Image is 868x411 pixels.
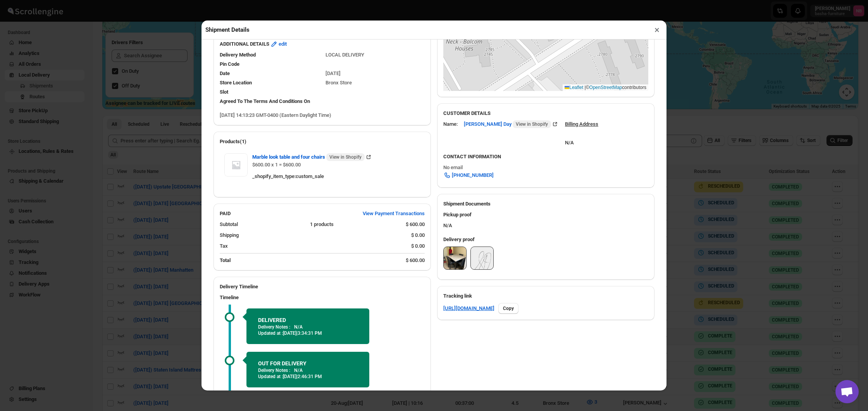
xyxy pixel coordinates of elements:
span: Bronx Store [325,80,352,86]
img: _Qp3UvRV532vx9W1cWqKPhP.jpg [444,247,466,269]
a: Marble look table and four chairs View in Shopify [252,154,372,160]
b: ADDITIONAL DETAILS [220,40,269,48]
span: [PHONE_NUMBER] [452,171,494,179]
h2: PAID [220,210,231,217]
div: Tax [220,242,405,250]
span: [PERSON_NAME] Day [464,120,551,128]
a: Open chat [835,380,859,403]
span: $600.00 x 1 = $600.00 [252,162,301,168]
img: Item [224,153,248,176]
span: [DATE] | 3:34:31 PM [283,331,322,336]
span: [DATE] | 2:46:31 PM [283,374,322,379]
div: Shipping [220,231,405,239]
div: $ 0.00 [411,231,425,239]
span: Marble look table and four chairs [252,153,365,161]
span: [DATE] [325,70,341,76]
span: [DATE] 14:13:23 GMT-0400 (Eastern Daylight Time) [220,112,331,118]
span: Agreed To The Terms And Conditions On [220,98,310,104]
h3: CONTACT INFORMATION [443,153,648,161]
button: View Payment Transactions [358,207,429,220]
div: © contributors [563,84,648,91]
p: N/A [294,324,303,330]
a: OpenStreetMap [589,85,622,90]
p: Updated at : [258,373,358,380]
span: LOCAL DELIVERY [325,52,364,58]
h3: Pickup proof [443,211,648,219]
div: N/A [437,208,654,233]
h3: Timeline [220,294,425,301]
span: No email [443,164,463,170]
span: View Payment Transactions [363,210,425,217]
h3: CUSTOMER DETAILS [443,110,648,117]
span: Slot [220,89,228,95]
span: edit [279,40,287,48]
span: | [585,85,586,90]
span: View in Shopify [516,121,548,127]
button: Copy [498,303,518,314]
div: N/A [565,131,598,147]
p: N/A [294,367,303,373]
h2: OUT FOR DELIVERY [258,360,358,367]
div: Subtotal [220,221,304,228]
div: Name: [443,120,458,128]
h2: Delivery Timeline [220,283,425,291]
span: Delivery Method [220,52,256,58]
h3: Delivery proof [443,236,648,243]
p: Updated at : [258,330,358,336]
button: × [651,24,663,35]
span: Pin Code [220,61,239,67]
img: a2JEIlHDtFHCj12kWLdJmsZ.png [471,247,493,269]
u: Billing Address [565,121,598,127]
h2: DELIVERED [258,316,358,324]
a: [URL][DOMAIN_NAME] [443,305,494,312]
div: $ 0.00 [411,242,425,250]
div: $ 600.00 [406,221,425,228]
span: Store Location [220,80,252,86]
div: 1 products [310,221,400,228]
h2: Products(1) [220,138,425,146]
span: Copy [503,305,514,312]
div: $ 600.00 [406,257,425,264]
span: View in Shopify [329,154,362,160]
h2: Shipment Documents [443,200,648,208]
p: Delivery Notes : [258,367,290,373]
p: Delivery Notes : [258,324,290,330]
b: Total [220,257,231,263]
h3: Tracking link [443,292,648,300]
h2: Shipment Details [205,26,250,34]
div: _shopify_item_type : custom_sale [252,173,420,180]
a: Leaflet [565,85,583,90]
a: [PERSON_NAME] Day View in Shopify [464,121,559,127]
span: Date [220,70,230,76]
button: edit [265,38,291,50]
a: [PHONE_NUMBER] [439,169,498,182]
